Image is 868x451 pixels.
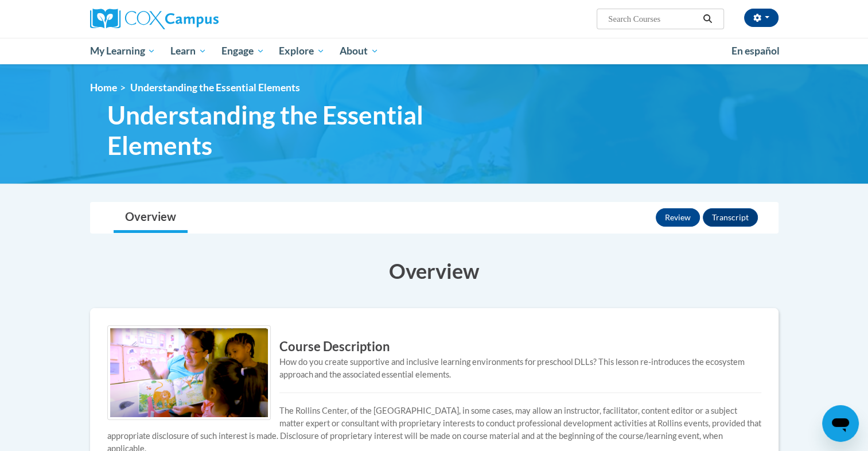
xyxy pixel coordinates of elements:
[340,44,379,58] span: About
[107,325,271,420] img: Course logo image
[703,208,758,227] button: Transcript
[214,38,272,64] a: Engage
[130,81,300,94] span: Understanding the Essential Elements
[332,38,386,64] a: About
[107,100,503,161] span: Understanding the Essential Elements
[90,256,779,285] h3: Overview
[607,12,699,26] input: Search Courses
[107,356,761,381] div: How do you create supportive and inclusive learning environments for preschool DLLs? This lesson ...
[90,9,219,29] img: Cox Campus
[822,405,859,442] iframe: Button to launch messaging window
[279,44,325,58] span: Explore
[90,9,308,29] a: Cox Campus
[83,38,164,64] a: My Learning
[73,38,796,64] div: Main menu
[656,208,700,227] button: Review
[90,81,117,94] a: Home
[744,9,779,27] button: Account Settings
[89,44,155,58] span: My Learning
[163,38,214,64] a: Learn
[107,338,761,356] h3: Course Description
[731,45,780,57] span: En español
[170,44,207,58] span: Learn
[221,44,264,58] span: Engage
[724,39,787,63] a: En español
[114,203,188,233] a: Overview
[699,12,716,26] button: Search
[271,38,332,64] a: Explore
